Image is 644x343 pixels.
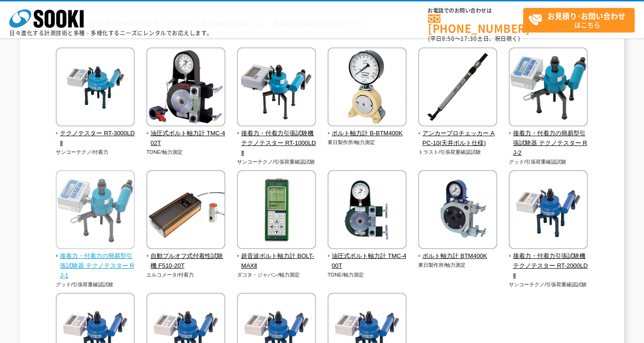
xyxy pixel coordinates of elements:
[428,14,523,33] a: [PHONE_NUMBER]
[56,129,135,148] span: テクノテスター RT-3000LDⅡ
[146,120,226,148] a: 油圧式ボルト軸力計 TMC-402T
[237,170,316,251] img: 超音波ボルト軸力計 BOLT-MAXⅡ
[523,8,635,33] a: お見積り･お問い合わせはこちら
[418,129,498,148] span: アンカープロチェッカー APC-10(天井ボルト仕様)
[9,30,213,36] p: 日々進化する計測技術と多種・多様化するニーズにレンタルでお応えします。
[237,47,316,129] img: 接着力・付着力引張試験機 テクノテスター RT-1000LDⅡ
[146,271,226,279] p: エルコメータ/付着力
[418,47,497,129] img: アンカープロチェッカー APC-10(天井ボルト仕様)
[418,243,498,261] a: ボルト軸力計 BTM400K
[56,120,135,148] a: テクノテスター RT-3000LDⅡ
[56,281,135,289] p: グッド/引張荷重確認試験
[418,120,498,148] a: アンカープロチェッカー APC-10(天井ボルト仕様)
[328,170,407,251] img: 油圧式ボルト軸力計 TMC-400T
[237,243,316,270] a: 超音波ボルト軸力計 BOLT-MAXⅡ
[237,129,316,158] span: 接着力・付着力引張試験機 テクノテスター RT-1000LDⅡ
[509,281,588,289] p: サンコーテクノ/引張荷重確認試験
[509,120,588,158] a: 接着力・付着力の簡易型引張試験器 テクノテスター RJ-2
[509,47,588,129] img: 接着力・付着力の簡易型引張試験器 テクノテスター RJ-2
[146,47,225,129] img: 油圧式ボルト軸力計 TMC-402T
[509,251,588,280] span: 接着力・付着力引張試験機 テクノテスター RT-2000LDⅡ
[442,34,455,43] span: 8:50
[328,139,407,146] p: 東日製作所/軸力測定
[418,261,498,269] p: 東日製作所/軸力測定
[418,148,498,156] p: トラスト/引張荷重確認試験
[328,129,407,139] span: ボルト軸力計 B-BTM400K
[509,170,588,251] img: 接着力・付着力引張試験機 テクノテスター RT-2000LDⅡ
[328,120,407,139] a: ボルト軸力計 B-BTM400K
[418,251,498,261] span: ボルト軸力計 BTM400K
[237,271,316,279] p: ダコタ・ジャパン/軸力測定
[328,243,407,270] a: 油圧式ボルト軸力計 TMC-400T
[146,148,226,156] p: TONE/軸力測定
[237,251,316,271] span: 超音波ボルト軸力計 BOLT-MAXⅡ
[56,148,135,156] p: サンコーテクノ/付着力
[146,170,225,251] img: 自動プルオフ式付着性試験機 F510-20T
[328,251,407,271] span: 油圧式ボルト軸力計 TMC-400T
[146,251,226,271] span: 自動プルオフ式付着性試験機 F510-20T
[509,158,588,166] p: グッド/引張荷重確認試験
[56,251,135,280] span: 接着力・付着力の簡易型引張試験器 テクノテスター RJ-1
[146,243,226,270] a: 自動プルオフ式付着性試験機 F510-20T
[460,34,477,43] span: 17:30
[328,47,407,129] img: ボルト軸力計 B-BTM400K
[418,170,497,251] img: ボルト軸力計 BTM400K
[56,170,135,251] img: 接着力・付着力の簡易型引張試験器 テクノテスター RJ-1
[146,129,226,148] span: 油圧式ボルト軸力計 TMC-402T
[328,271,407,279] p: TONE/軸力測定
[547,10,625,21] strong: お見積り･お問い合わせ
[428,34,520,43] span: (平日 ～ 土日、祝日除く)
[509,243,588,280] a: 接着力・付着力引張試験機 テクノテスター RT-2000LDⅡ
[237,120,316,158] a: 接着力・付着力引張試験機 テクノテスター RT-1000LDⅡ
[509,129,588,158] span: 接着力・付着力の簡易型引張試験器 テクノテスター RJ-2
[237,158,316,166] p: サンコーテクノ/引張荷重確認試験
[56,243,135,280] a: 接着力・付着力の簡易型引張試験器 テクノテスター RJ-1
[528,8,634,32] span: はこちら
[428,8,523,13] span: お電話でのお問い合わせは
[56,47,135,129] img: テクノテスター RT-3000LDⅡ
